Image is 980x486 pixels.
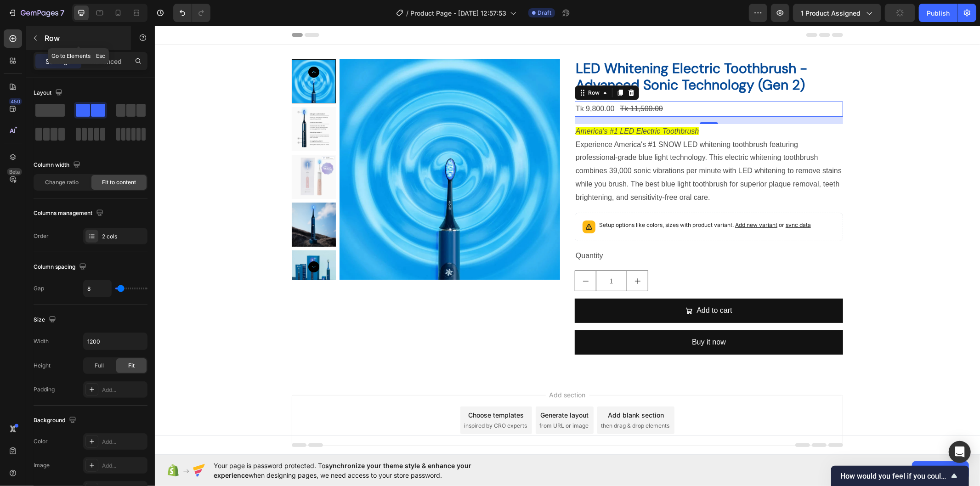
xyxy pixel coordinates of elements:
div: Generate layout [386,384,434,394]
span: Full [95,362,104,370]
span: / [406,8,408,18]
button: Add to cart [420,273,688,297]
span: Fit to content [102,178,136,186]
p: Setup options like colors, sizes with product variant. [444,195,656,204]
div: Undo/Redo [173,4,210,22]
div: Row [431,63,447,71]
div: Background [34,414,78,427]
div: Padding [34,385,55,394]
p: Experience America's #1 SNOW LED whitening toothbrush featuring professional-grade blue light tec... [421,113,687,179]
span: Your page is password protected. To when designing pages, we need access to your store password. [214,461,507,480]
button: Buy it now [420,305,688,329]
i: America's #1 LED Electric Toothbrush [421,102,544,109]
span: Change ratio [45,178,79,186]
div: Height [34,362,51,370]
div: Publish [927,8,950,18]
div: Beta [7,168,22,175]
div: Image [34,461,50,469]
span: sync data [631,196,656,203]
p: 7 [60,7,64,18]
p: Row [45,33,123,44]
div: Add... [102,462,145,470]
div: Size [34,314,58,326]
div: Column width [34,159,82,171]
span: 1 product assigned [801,8,861,18]
button: 7 [4,4,68,22]
span: or [623,196,656,203]
div: Add blank section [453,384,509,394]
div: Tk 9,800.00 [420,76,461,91]
div: Quantity [420,223,688,238]
div: 2 cols [102,232,145,241]
span: Fit [128,362,135,370]
div: Tk 11,500.00 [465,76,509,91]
span: then drag & drop elements [446,396,515,404]
div: Rich Text Editor. Editing area: main [420,98,688,180]
button: Show survey - How would you feel if you could no longer use GemPages? [840,470,960,481]
p: Settings [45,57,71,66]
span: Add section [391,364,435,374]
span: synchronize your theme style & enhance your experience [214,462,471,479]
div: Add... [102,438,145,446]
button: 1 product assigned [793,4,881,22]
div: Columns management [34,207,105,220]
iframe: Design area [155,26,980,455]
div: 450 [9,98,22,105]
span: Product Page - [DATE] 12:57:53 [410,8,506,18]
span: inspired by CRO experts [309,396,372,404]
input: quantity [441,245,472,265]
div: Add... [102,386,145,394]
div: Color [34,437,48,446]
span: Add new variant [580,196,623,203]
button: Publish [919,4,957,22]
div: Choose templates [314,384,369,394]
button: increment [472,245,493,265]
div: Gap [34,284,44,293]
div: Column spacing [34,261,88,273]
div: Width [34,337,49,345]
div: Add to cart [542,278,577,292]
p: Advanced [91,57,122,66]
button: decrement [420,245,441,265]
div: Buy it now [537,310,571,323]
div: Layout [34,87,64,99]
input: Auto [84,333,147,350]
div: Order [34,232,49,240]
span: Draft [538,9,551,17]
div: Open Intercom Messenger [949,441,971,463]
button: Allow access [912,461,969,480]
span: How would you feel if you could no longer use GemPages? [840,472,949,480]
input: Auto [84,280,111,297]
h2: LED Whitening Electric Toothbrush - Advanced Sonic Technology (Gen 2) [420,34,688,68]
span: from URL or image [385,396,434,404]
